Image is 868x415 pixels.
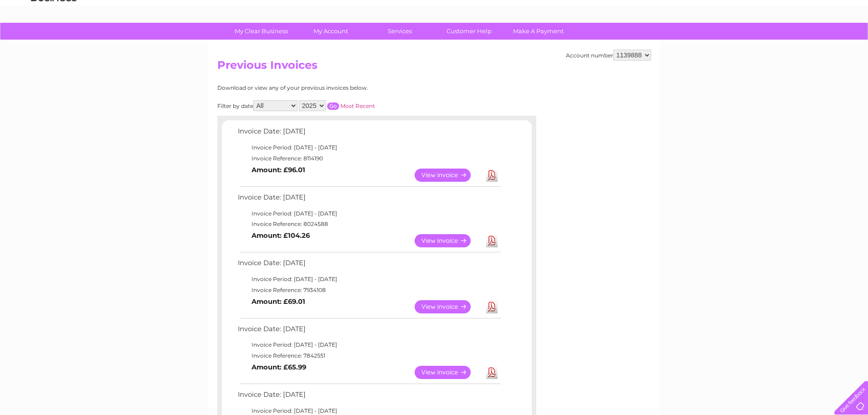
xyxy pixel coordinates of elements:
[252,297,305,306] b: Amount: £69.01
[415,169,482,182] a: View
[252,231,310,240] b: Amount: £104.26
[217,59,651,76] h2: Previous Invoices
[486,234,498,247] a: Download
[236,285,502,296] td: Invoice Reference: 7934108
[838,39,859,46] a: Log out
[236,191,502,208] td: Invoice Date: [DATE]
[236,257,502,274] td: Invoice Date: [DATE]
[236,350,502,361] td: Invoice Reference: 7842551
[219,5,650,44] div: Clear Business is a trading name of Verastar Limited (registered in [GEOGRAPHIC_DATA] No. 3667643...
[756,39,783,46] a: Telecoms
[486,169,498,182] a: Download
[415,366,482,379] a: View
[415,234,482,247] a: View
[236,339,502,350] td: Invoice Period: [DATE] - [DATE]
[708,39,725,46] a: Water
[293,23,368,40] a: My Account
[415,300,482,313] a: View
[236,125,502,142] td: Invoice Date: [DATE]
[696,5,759,16] a: 0333 014 3131
[236,153,502,164] td: Invoice Reference: 8114190
[236,219,502,230] td: Invoice Reference: 8024588
[236,208,502,219] td: Invoice Period: [DATE] - [DATE]
[730,39,750,46] a: Energy
[501,23,576,40] a: Make A Payment
[340,102,375,109] a: Most Recent
[236,389,502,405] td: Invoice Date: [DATE]
[31,24,77,51] img: logo.png
[236,142,502,153] td: Invoice Period: [DATE] - [DATE]
[486,366,498,379] a: Download
[224,23,299,40] a: My Clear Business
[362,23,437,40] a: Services
[217,100,457,111] div: Filter by date
[217,85,457,91] div: Download or view any of your previous invoices below.
[252,166,305,174] b: Amount: £96.01
[252,363,306,371] b: Amount: £65.99
[566,50,651,61] div: Account number
[807,39,830,46] a: Contact
[789,39,802,46] a: Blog
[236,274,502,285] td: Invoice Period: [DATE] - [DATE]
[431,23,507,40] a: Customer Help
[236,323,502,340] td: Invoice Date: [DATE]
[486,300,498,313] a: Download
